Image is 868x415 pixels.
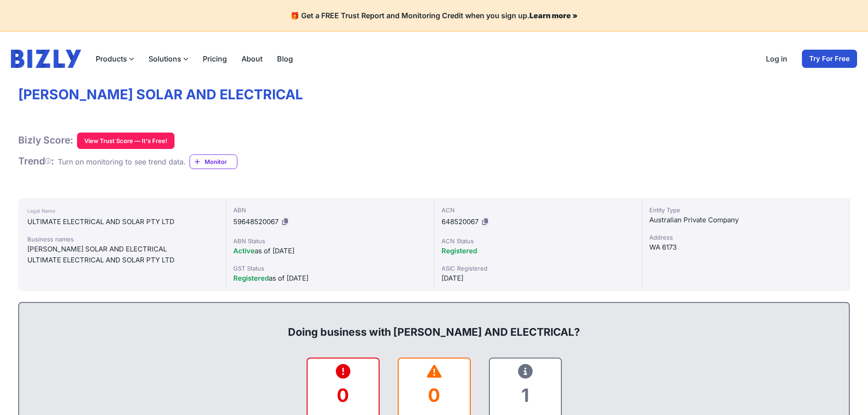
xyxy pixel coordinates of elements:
[233,273,426,284] div: as of [DATE]
[649,242,842,253] div: WA 6173
[58,156,186,167] div: Turn on monitoring to see trend data.
[27,205,216,216] div: Legal Name
[442,273,634,284] div: [DATE]
[28,310,840,339] div: Doing business with [PERSON_NAME] AND ELECTRICAL?
[442,246,477,255] span: Registered
[11,11,857,20] h4: 🎁 Get a FREE Trust Report and Monitoring Credit when you sign up.
[233,246,426,256] div: as of [DATE]
[233,205,426,215] div: ABN
[203,53,227,64] a: Pricing
[442,264,634,273] div: ASIC Registered
[442,236,634,246] div: ACN Status
[802,50,857,68] a: Try For Free
[233,274,269,282] span: Registered
[241,53,262,64] a: About
[77,133,175,149] button: View Trust Score — It's Free!
[205,157,237,166] span: Monitor
[766,53,787,64] a: Log in
[497,377,554,414] div: 1
[649,233,842,242] div: Address
[233,264,426,273] div: GST Status
[277,53,293,64] a: Blog
[149,53,188,64] button: Solutions
[406,377,462,414] div: 0
[27,244,216,255] div: [PERSON_NAME] SOLAR AND ELECTRICAL
[529,11,578,20] a: Learn more »
[442,217,478,226] span: 648520067
[649,215,842,225] div: Australian Private Company
[18,155,54,167] h1: Trend :
[315,377,371,414] div: 0
[27,216,216,227] div: ULTIMATE ELECTRICAL AND SOLAR PTY LTD
[233,236,426,246] div: ABN Status
[96,53,134,64] button: Products
[27,235,216,244] div: Business names
[233,217,278,226] span: 59648520067
[18,86,850,103] h1: [PERSON_NAME] SOLAR AND ELECTRICAL
[442,205,634,215] div: ACN
[649,205,842,215] div: Entity Type
[233,246,255,255] span: Active
[18,134,73,146] h1: Bizly Score:
[190,154,237,169] a: Monitor
[27,255,216,266] div: ULTIMATE ELECTRICAL AND SOLAR PTY LTD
